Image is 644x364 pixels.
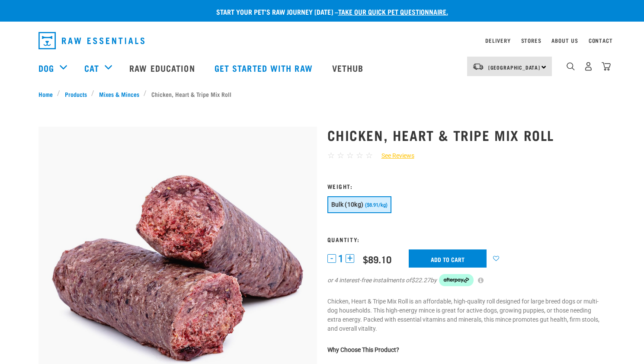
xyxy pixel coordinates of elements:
[373,151,414,160] a: See Reviews
[38,89,58,99] a: Home
[94,89,144,99] a: Mixes & Minces
[84,61,99,74] a: Cat
[521,39,541,42] a: Stores
[488,66,541,69] span: [GEOGRAPHIC_DATA]
[337,150,344,160] span: ☆
[602,62,611,71] img: home-icon@2x.png
[472,63,484,70] img: van-moving.png
[346,254,354,263] button: +
[331,201,364,208] span: Bulk (10kg)
[551,39,578,42] a: About Us
[327,236,606,243] h3: Quantity:
[589,39,613,42] a: Contact
[327,127,606,143] h1: Chicken, Heart & Tripe Mix Roll
[38,61,54,74] a: Dog
[409,249,487,268] input: Add to cart
[324,51,375,85] a: Vethub
[346,150,354,160] span: ☆
[411,276,430,285] span: $22.27
[338,254,343,263] span: 1
[363,254,391,265] div: $89.10
[327,254,336,263] button: -
[338,10,448,13] a: take our quick pet questionnaire.
[327,150,335,160] span: ☆
[327,346,399,353] strong: Why Choose This Product?
[365,202,388,208] span: ($8.91/kg)
[38,89,606,99] nav: breadcrumbs
[327,297,606,333] p: Chicken, Heart & Tripe Mix Roll is an affordable, high-quality roll designed for large breed dogs...
[567,62,575,70] img: home-icon-1@2x.png
[485,39,510,42] a: Delivery
[327,183,606,189] h3: Weight:
[356,150,363,160] span: ☆
[60,89,91,99] a: Products
[38,32,144,49] img: Raw Essentials Logo
[327,274,606,286] div: or 4 interest-free instalments of by
[365,150,373,160] span: ☆
[439,274,474,286] img: Afterpay
[32,29,613,53] nav: dropdown navigation
[206,51,324,85] a: Get started with Raw
[121,51,205,85] a: Raw Education
[584,62,593,71] img: user.png
[327,196,391,213] button: Bulk (10kg) ($8.91/kg)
